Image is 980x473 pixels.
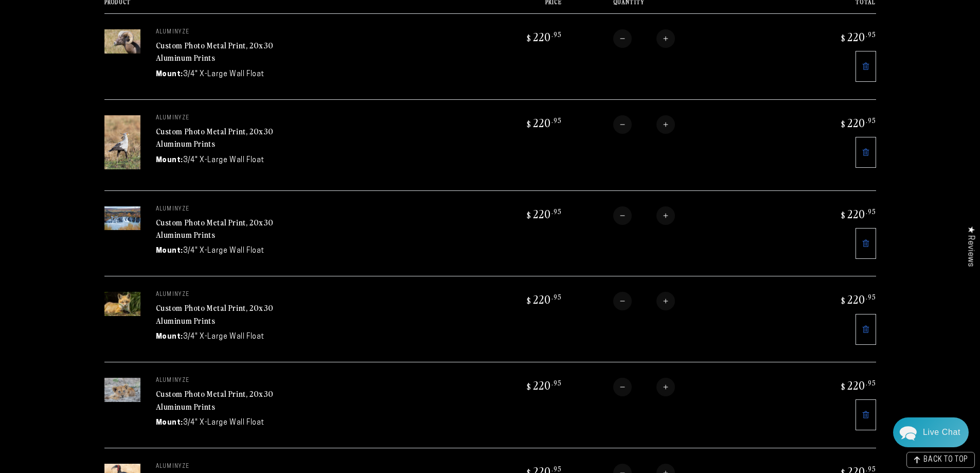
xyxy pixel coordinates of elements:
[856,314,876,345] a: Remove 20"x30" Rectangle White Glossy Aluminyzed Photo
[841,33,846,43] span: $
[183,331,264,342] dd: 3/4" X-Large Wall Float
[893,417,969,447] div: Chat widget toggle
[551,207,562,216] sup: .95
[156,302,274,326] a: Custom Photo Metal Print, 20x30 Aluminum Prints
[156,125,274,150] a: Custom Photo Metal Print, 20x30 Aluminum Prints
[923,457,968,464] span: BACK TO TOP
[183,417,264,428] dd: 3/4" X-Large Wall Float
[551,116,562,125] sup: .95
[183,155,264,166] dd: 3/4" X-Large Wall Float
[866,378,876,387] sup: .95
[632,292,656,310] input: Quantity for Custom Photo Metal Print, 20x30 Aluminum Prints
[104,292,140,316] img: 20"x30" Rectangle White Glossy Aluminyzed Photo
[866,292,876,301] sup: .95
[960,218,980,275] div: Click to open Judge.me floating reviews tab
[156,378,310,384] p: aluminyze
[632,29,656,48] input: Quantity for Custom Photo Metal Print, 20x30 Aluminum Prints
[156,69,184,80] dt: Mount:
[551,464,562,473] sup: .95
[840,115,876,130] bdi: 220
[104,29,140,54] img: 20"x30" Rectangle White Glossy Aluminyzed Photo
[156,155,184,166] dt: Mount:
[856,137,876,168] a: Remove 20"x30" Rectangle White Glossy Aluminyzed Photo
[156,39,274,64] a: Custom Photo Metal Print, 20x30 Aluminum Prints
[156,246,184,256] dt: Mount:
[183,246,264,256] dd: 3/4" X-Large Wall Float
[866,30,876,39] sup: .95
[551,292,562,301] sup: .95
[525,206,562,221] bdi: 220
[525,115,562,130] bdi: 220
[866,464,876,473] sup: .95
[856,51,876,82] a: Remove 20"x30" Rectangle White Glossy Aluminyzed Photo
[183,69,264,80] dd: 3/4" X-Large Wall Float
[156,29,310,36] p: aluminyze
[527,210,531,220] span: $
[632,115,656,134] input: Quantity for Custom Photo Metal Print, 20x30 Aluminum Prints
[156,417,184,428] dt: Mount:
[840,378,876,392] bdi: 220
[156,292,310,298] p: aluminyze
[104,378,140,402] img: 20"x30" Rectangle White Glossy Aluminyzed Photo
[841,381,846,392] span: $
[551,378,562,387] sup: .95
[527,33,531,43] span: $
[525,29,562,44] bdi: 220
[104,115,140,169] img: 20"x30" Rectangle White Glossy Aluminyzed Photo
[840,292,876,306] bdi: 220
[632,206,656,225] input: Quantity for Custom Photo Metal Print, 20x30 Aluminum Prints
[525,292,562,306] bdi: 220
[856,399,876,430] a: Remove 20"x30" Rectangle White Glossy Aluminyzed Photo
[525,378,562,392] bdi: 220
[156,464,310,470] p: aluminyze
[156,331,184,342] dt: Mount:
[923,417,960,447] div: Contact Us Directly
[841,119,846,129] span: $
[841,295,846,306] span: $
[856,228,876,259] a: Remove 20"x30" Rectangle White Glossy Aluminyzed Photo
[156,216,274,241] a: Custom Photo Metal Print, 20x30 Aluminum Prints
[841,210,846,220] span: $
[527,119,531,129] span: $
[527,381,531,392] span: $
[840,29,876,44] bdi: 220
[527,295,531,306] span: $
[156,115,310,121] p: aluminyze
[632,378,656,396] input: Quantity for Custom Photo Metal Print, 20x30 Aluminum Prints
[866,116,876,125] sup: .95
[840,206,876,221] bdi: 220
[866,207,876,216] sup: .95
[104,206,140,231] img: 20"x30" Rectangle White Glossy Aluminyzed Photo
[156,388,274,412] a: Custom Photo Metal Print, 20x30 Aluminum Prints
[156,206,310,213] p: aluminyze
[551,30,562,39] sup: .95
